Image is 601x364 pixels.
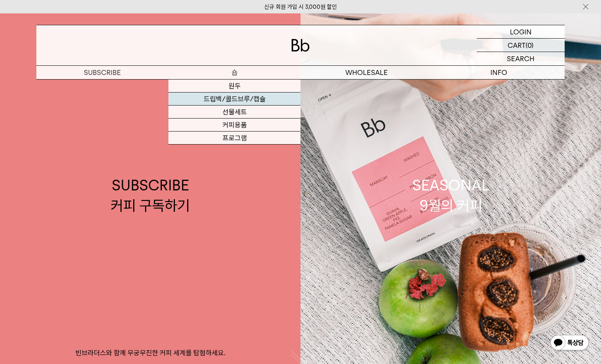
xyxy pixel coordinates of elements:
p: CART [508,39,526,52]
p: SEARCH [507,52,534,65]
a: LOGIN [477,25,565,39]
a: 커피용품 [168,119,300,132]
a: 프로그램 [168,132,300,145]
a: 숍 [168,66,300,79]
a: SUBSCRIBE [36,66,168,79]
img: 카카오톡 채널 1:1 채팅 버튼 [550,334,590,353]
div: SEASONAL 9월의 커피 [412,175,490,216]
div: SUBSCRIBE 커피 구독하기 [111,175,190,216]
img: 로고 [291,39,310,52]
a: 신규 회원 가입 시 3,000원 할인 [264,3,337,10]
p: INFO [433,66,565,79]
a: 드립백/콜드브루/캡슐 [168,93,300,106]
a: 선물세트 [168,106,300,119]
p: LOGIN [510,25,532,38]
a: 원두 [168,80,300,93]
a: CART (0) [477,39,565,52]
p: (0) [526,39,534,52]
p: WHOLESALE [300,66,433,79]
